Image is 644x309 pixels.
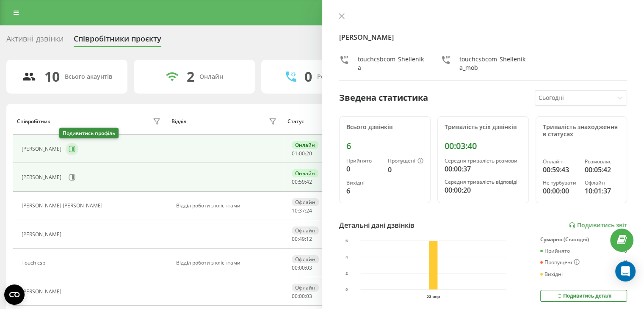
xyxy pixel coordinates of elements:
[292,226,319,235] div: Офлайн
[292,178,298,185] span: 00
[543,159,578,165] div: Онлайн
[199,73,223,80] div: Онлайн
[292,265,312,271] div: : :
[388,158,423,165] div: Пропущені
[543,180,578,186] div: Не турбувати
[292,141,318,149] div: Онлайн
[22,232,64,237] div: [PERSON_NAME]
[292,151,312,157] div: : :
[339,91,428,104] div: Зведена статистика
[540,259,580,266] div: Пропущені
[292,236,312,242] div: : :
[585,180,620,186] div: Офлайн
[339,220,415,230] div: Детальні дані дзвінків
[176,203,279,209] div: Відділ роботи з клієнтами
[306,264,312,271] span: 03
[292,284,319,292] div: Офлайн
[292,235,298,243] span: 00
[346,141,423,151] div: 6
[292,208,312,214] div: : :
[585,186,620,196] div: 10:01:37
[171,119,186,124] div: Відділ
[445,124,522,131] div: Тривалість усіх дзвінків
[299,150,305,157] span: 00
[299,292,305,300] span: 00
[22,203,105,209] div: [PERSON_NAME] [PERSON_NAME]
[445,158,522,164] div: Середня тривалість розмови
[445,141,522,151] div: 00:03:40
[292,169,318,177] div: Онлайн
[459,55,525,72] div: touchcsbcom_Shellenika_mob
[287,119,304,124] div: Статус
[445,185,522,195] div: 00:00:20
[292,293,312,299] div: : :
[346,124,423,131] div: Всього дзвінків
[346,186,381,196] div: 6
[292,198,319,206] div: Офлайн
[543,165,578,175] div: 00:59:43
[292,264,298,271] span: 00
[292,179,312,185] div: : :
[426,294,440,299] text: 23 вер
[306,150,312,157] span: 20
[540,248,570,254] div: Прийнято
[292,255,319,263] div: Офлайн
[540,237,627,243] div: Сумарно (Сьогодні)
[346,164,381,174] div: 0
[543,186,578,196] div: 00:00:00
[299,235,305,243] span: 49
[624,259,627,266] div: 0
[615,261,636,281] div: Open Intercom Messenger
[345,255,348,259] text: 4
[345,239,348,243] text: 6
[22,146,64,152] div: [PERSON_NAME]
[445,164,522,174] div: 00:00:37
[22,260,47,266] div: Touch csb
[624,248,627,254] div: 0
[22,289,64,295] div: [PERSON_NAME]
[388,165,423,175] div: 0
[306,235,312,243] span: 12
[176,260,279,266] div: Відділ роботи з клієнтами
[540,290,627,302] button: Подивитись деталі
[569,222,627,229] a: Подивитись звіт
[74,34,161,47] div: Співробітники проєкту
[187,69,194,85] div: 2
[299,264,305,271] span: 00
[4,284,25,305] button: Open CMP widget
[299,178,305,185] span: 59
[59,128,119,138] div: Подивитись профіль
[292,150,298,157] span: 01
[306,178,312,185] span: 42
[345,287,348,292] text: 0
[540,271,563,277] div: Вихідні
[543,124,620,138] div: Тривалість знаходження в статусах
[317,73,358,80] div: Розмовляють
[292,207,298,214] span: 10
[306,207,312,214] span: 24
[345,271,348,276] text: 2
[585,159,620,165] div: Розмовляє
[445,179,522,185] div: Середня тривалість відповіді
[585,165,620,175] div: 00:05:42
[6,34,64,47] div: Активні дзвінки
[346,158,381,164] div: Прийнято
[339,32,627,42] h4: [PERSON_NAME]
[556,292,611,299] div: Подивитись деталі
[17,119,50,124] div: Співробітник
[22,174,64,180] div: [PERSON_NAME]
[346,180,381,186] div: Вихідні
[299,207,305,214] span: 37
[292,292,298,300] span: 00
[304,69,312,85] div: 0
[306,292,312,300] span: 03
[65,73,112,80] div: Всього акаунтів
[44,69,60,85] div: 10
[358,55,424,72] div: touchcsbcom_Shellenika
